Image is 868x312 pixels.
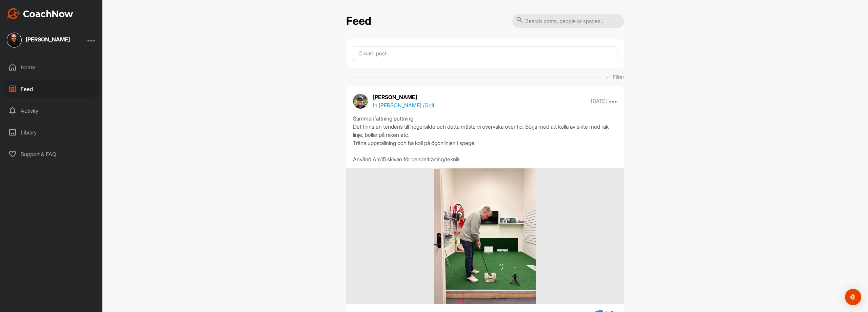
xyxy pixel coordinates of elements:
div: Library [4,124,99,141]
h2: Feed [346,15,371,28]
p: In [PERSON_NAME] / Golf [373,101,434,109]
img: square_09804addd8abf47025ce24f68226c7f7.jpg [7,33,22,48]
div: Support & FAQ [4,146,99,163]
div: Feed [4,80,99,97]
img: media [434,168,536,304]
div: Home [4,59,99,76]
p: [PERSON_NAME] [373,93,434,101]
input: Search posts, people or spaces... [512,14,624,28]
div: Open Intercom Messenger [845,289,861,305]
div: Activity [4,102,99,119]
img: CoachNow [7,8,73,19]
div: [PERSON_NAME] [26,37,70,42]
div: Sammanfattning puttning Det finns en tendens till högersikte och detta måste vi övervaka över tid... [353,114,617,163]
p: [DATE] [591,98,607,105]
p: Filter [613,73,624,81]
img: avatar [353,94,368,109]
